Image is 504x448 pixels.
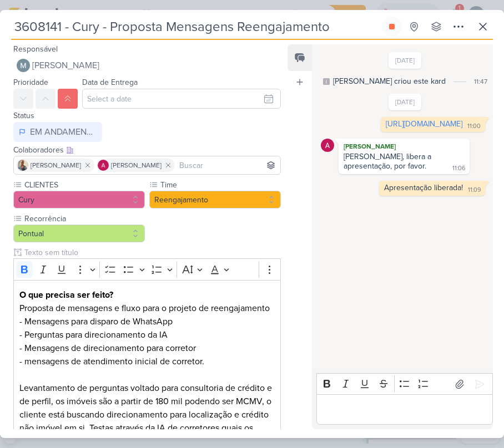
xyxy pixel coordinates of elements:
label: Time [159,179,281,191]
input: Buscar [177,159,278,172]
input: Texto sem título [22,247,281,258]
div: [PERSON_NAME] [341,141,467,152]
label: Prioridade [13,78,48,87]
img: Mariana Amorim [17,59,30,72]
div: 11:47 [474,77,487,86]
img: Alessandra Gomes [321,139,334,152]
label: Data de Entrega [82,78,138,87]
div: Colaboradores [13,144,281,156]
input: Select a date [82,89,281,109]
strong: O que precisa ser feito? [19,289,113,301]
span: [PERSON_NAME] [31,160,81,170]
div: [PERSON_NAME], libera a apresentação, por favor. [344,152,434,171]
div: [PERSON_NAME] criou este kard [333,75,446,87]
div: Editor editing area: main [316,394,493,425]
input: Kard Sem Título [11,17,380,37]
img: Iara Santos [17,160,28,171]
div: 11:06 [452,164,465,173]
button: [PERSON_NAME] [13,55,281,75]
img: Alessandra Gomes [98,160,109,171]
button: Cury [13,191,145,208]
div: Editor toolbar [316,373,493,395]
span: [PERSON_NAME] [32,59,99,72]
div: EM ANDAMENTO [30,125,97,139]
label: Responsável [13,44,58,54]
div: 11:00 [467,122,481,131]
button: Reengajamento [149,191,281,208]
label: Status [13,111,34,120]
div: Parar relógio [387,22,396,31]
div: Editor toolbar [13,258,281,280]
div: 11:09 [468,186,481,195]
div: Apresentação liberada! [384,183,463,192]
label: CLIENTES [23,179,145,191]
span: [PERSON_NAME] [111,160,162,170]
button: Pontual [13,225,145,242]
label: Recorrência [23,213,145,225]
button: EM ANDAMENTO [13,122,102,142]
a: [URL][DOMAIN_NAME] [386,119,462,129]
